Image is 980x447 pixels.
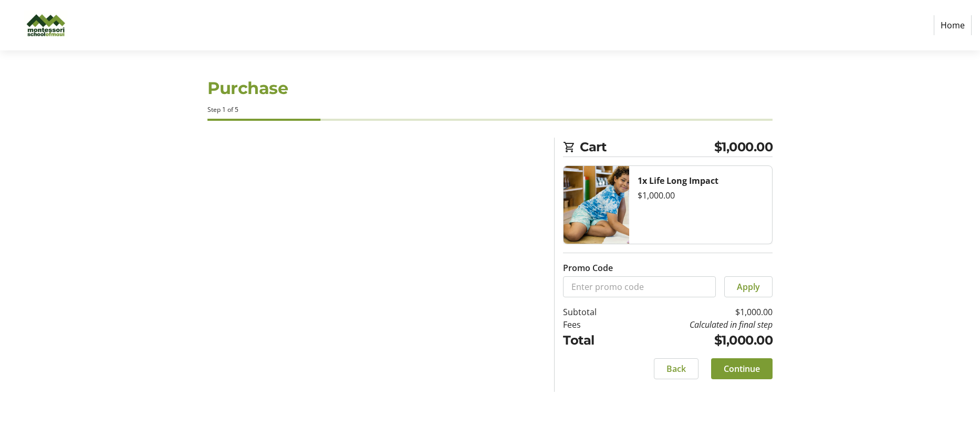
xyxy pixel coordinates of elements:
[564,166,629,244] img: Life Long Impact
[737,280,760,293] span: Apply
[580,138,714,157] span: Cart
[623,331,773,350] td: $1,000.00
[563,306,623,318] td: Subtotal
[714,138,773,157] span: $1,000.00
[623,318,773,331] td: Calculated in final step
[711,358,773,379] button: Continue
[563,262,613,274] label: Promo Code
[563,318,623,331] td: Fees
[638,189,764,202] div: $1,000.00
[563,331,623,350] td: Total
[8,4,83,46] img: Montessori of Maui Inc.'s Logo
[207,105,773,115] div: Step 1 of 5
[724,362,760,375] span: Continue
[654,358,698,379] button: Back
[934,15,972,35] a: Home
[623,306,773,318] td: $1,000.00
[207,76,773,101] h1: Purchase
[724,276,773,297] button: Apply
[638,175,718,186] strong: 1x Life Long Impact
[666,362,686,375] span: Back
[563,276,716,297] input: Enter promo code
